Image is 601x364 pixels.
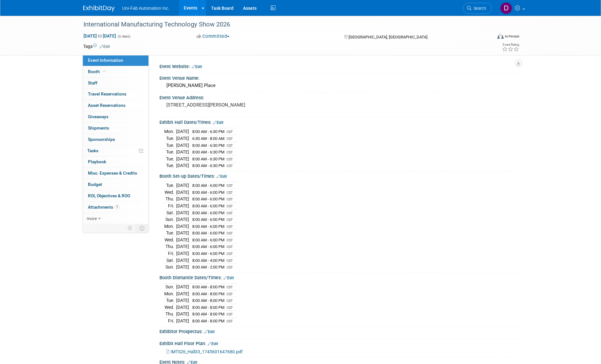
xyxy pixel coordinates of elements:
[88,69,107,74] span: Booth
[455,33,520,42] div: Event Format
[164,318,176,324] td: Fri.
[192,312,224,316] span: 8:00 AM - 8:00 PM
[88,205,119,210] span: Attachments
[176,149,189,156] td: [DATE]
[227,252,233,256] span: CST
[164,230,176,237] td: Tue.
[192,163,224,168] span: 8:00 AM - 6:30 PM
[176,189,189,196] td: [DATE]
[176,223,189,230] td: [DATE]
[159,93,518,101] div: Event Venue Address:
[88,125,109,130] span: Shipments
[122,6,170,11] span: Uni-Fab Automation Inc.
[83,168,148,179] a: Misc. Expenses & Credits
[159,118,518,126] div: Exhibit Hall Dates/Times:
[83,213,148,224] a: more
[208,342,218,346] a: Edit
[227,157,233,161] span: CST
[159,327,518,335] div: Exhibitor Prospectus:
[83,156,148,167] a: Playbook
[115,205,119,209] span: 1
[164,142,176,149] td: Tue.
[125,224,136,232] td: Personalize Event Tab Strip
[164,284,176,291] td: Sun.
[83,111,148,122] a: Giveaways
[164,135,176,142] td: Tue.
[176,243,189,250] td: [DATE]
[164,128,176,135] td: Mon.
[164,290,176,297] td: Mon.
[192,217,224,222] span: 8:00 AM - 6:00 PM
[164,311,176,318] td: Thu.
[349,35,427,39] span: [GEOGRAPHIC_DATA], [GEOGRAPHIC_DATA]
[88,91,126,96] span: Travel Reservations
[176,135,189,142] td: [DATE]
[192,204,224,208] span: 8:00 AM - 6:00 PM
[213,120,223,125] a: Edit
[192,150,224,154] span: 8:00 AM - 6:30 PM
[176,290,189,297] td: [DATE]
[164,243,176,250] td: Thu.
[81,19,483,30] div: International Manufacturing Technology Show 2026
[83,100,148,111] a: Asset Reservations
[227,211,233,215] span: CST
[100,44,110,49] a: Edit
[166,349,243,354] a: IMTS26_Hall33_1745601647680.pdf
[164,209,176,216] td: Sat.
[227,245,233,249] span: CST
[227,144,233,148] span: CST
[192,197,224,201] span: 8:00 AM - 6:00 PM
[87,148,98,153] span: Tasks
[192,251,224,256] span: 8:00 AM - 6:00 PM
[164,250,176,257] td: Fri.
[166,102,302,108] pre: [STREET_ADDRESS][PERSON_NAME]
[227,225,233,229] span: CST
[227,285,233,289] span: CST
[227,306,233,310] span: CST
[176,203,189,210] td: [DATE]
[176,257,189,264] td: [DATE]
[164,189,176,196] td: Wed.
[83,89,148,100] a: Travel Reservations
[97,33,103,38] span: to
[223,276,234,280] a: Edit
[227,259,233,263] span: CST
[227,265,233,269] span: CST
[83,5,115,12] img: ExhibitDay
[505,34,519,39] div: In-Person
[176,297,189,304] td: [DATE]
[192,143,224,148] span: 8:00 AM - 6:30 PM
[192,285,224,289] span: 8:00 AM - 8:00 PM
[164,223,176,230] td: Mon.
[88,58,123,63] span: Event Information
[176,250,189,257] td: [DATE]
[83,55,148,66] a: Event Information
[83,78,148,89] a: Staff
[164,81,513,90] div: [PERSON_NAME] Place
[176,196,189,203] td: [DATE]
[192,231,224,235] span: 8:00 AM - 6:00 PM
[87,216,97,221] span: more
[227,319,233,323] span: CST
[136,224,148,232] td: Toggle Event Tabs
[88,159,106,164] span: Playbook
[83,179,148,190] a: Budget
[117,34,130,38] span: (6 days)
[164,162,176,169] td: Tue.
[176,236,189,243] td: [DATE]
[103,70,106,73] i: Booth reservation complete
[164,216,176,223] td: Sun.
[164,155,176,162] td: Tue.
[164,236,176,243] td: Wed.
[88,103,125,108] span: Asset Reservations
[170,349,243,354] span: IMTS26_Hall33_1745601647680.pdf
[227,292,233,296] span: CST
[176,304,189,311] td: [DATE]
[176,311,189,318] td: [DATE]
[164,304,176,311] td: Wed.
[88,170,137,176] span: Misc. Expenses & Credits
[192,136,224,141] span: 6:30 AM - 8:00 AM
[227,238,233,242] span: CST
[227,184,233,188] span: CST
[164,257,176,264] td: Sat.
